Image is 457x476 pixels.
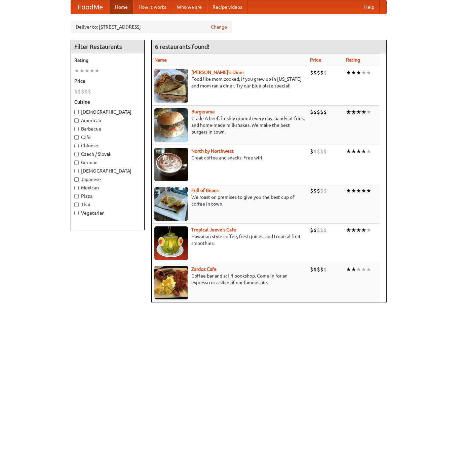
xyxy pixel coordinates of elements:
[74,168,141,174] label: [DEMOGRAPHIC_DATA]
[310,108,313,116] li: $
[155,43,210,50] ng-pluralize: 6 restaurants found!
[320,187,323,194] li: $
[356,266,361,273] li: ★
[313,148,317,155] li: $
[361,69,366,76] li: ★
[74,176,141,183] label: Japanese
[366,187,371,194] li: ★
[356,69,361,76] li: ★
[317,108,320,116] li: $
[84,88,88,95] li: $
[74,135,79,140] input: Cafe
[320,108,323,116] li: $
[154,187,188,221] img: beans.jpg
[361,108,366,116] li: ★
[154,226,188,260] img: jeeves.jpg
[154,233,305,247] p: Hawaiian style coffee, fresh juices, and tropical fruit smoothies.
[366,108,371,116] li: ★
[88,88,91,95] li: $
[154,266,188,299] img: zardoz.jpg
[346,226,351,234] li: ★
[356,226,361,234] li: ★
[366,69,371,76] li: ★
[74,177,79,182] input: Japanese
[94,67,100,74] li: ★
[74,78,141,84] h5: Price
[310,69,313,76] li: $
[74,134,141,141] label: Cafe
[313,187,317,194] li: $
[313,69,317,76] li: $
[356,148,361,155] li: ★
[310,57,321,63] a: Price
[74,210,141,216] label: Vegetarian
[74,160,79,165] input: German
[133,0,172,14] a: How it works
[351,108,356,116] li: ★
[154,69,188,103] img: sallys.jpg
[366,226,371,234] li: ★
[317,69,320,76] li: $
[74,152,79,156] input: Czech / Slovak
[74,127,79,131] input: Barbecue
[320,148,323,155] li: $
[74,144,79,148] input: Chinese
[323,69,327,76] li: $
[323,187,327,194] li: $
[191,188,219,193] a: Full of Beans
[78,88,81,95] li: $
[346,108,351,116] li: ★
[366,148,371,155] li: ★
[356,108,361,116] li: ★
[191,70,244,75] a: [PERSON_NAME]'s Diner
[74,193,141,199] label: Pizza
[74,201,141,208] label: Thai
[323,226,327,234] li: $
[310,226,313,234] li: $
[154,148,188,181] img: north.jpg
[361,266,366,273] li: ★
[211,24,227,30] a: Change
[84,67,89,74] li: ★
[313,226,317,234] li: $
[71,40,144,53] h4: Filter Restaurants
[323,266,327,273] li: $
[74,67,79,74] li: ★
[74,117,141,124] label: American
[366,266,371,273] li: ★
[351,266,356,273] li: ★
[317,226,320,234] li: $
[356,187,361,194] li: ★
[320,266,323,273] li: $
[310,266,313,273] li: $
[74,184,141,191] label: Mexican
[317,187,320,194] li: $
[351,148,356,155] li: ★
[154,57,167,63] a: Name
[74,142,141,149] label: Chinese
[191,266,217,272] a: Zardoz Cafe
[74,151,141,157] label: Czech / Slovak
[79,67,84,74] li: ★
[351,69,356,76] li: ★
[191,109,215,114] b: Burgerama
[74,118,79,123] input: American
[74,57,141,64] h5: Rating
[346,266,351,273] li: ★
[154,108,188,142] img: burgerama.jpg
[74,125,141,132] label: Barbecue
[361,187,366,194] li: ★
[310,148,313,155] li: $
[346,69,351,76] li: ★
[346,148,351,155] li: ★
[191,227,236,232] a: Tropical Jeeve's Cafe
[317,266,320,273] li: $
[154,194,305,207] p: We roast on premises to give you the best cup of coffee in town.
[346,57,360,63] a: Rating
[110,0,133,14] a: Home
[74,194,79,198] input: Pizza
[74,203,79,207] input: Thai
